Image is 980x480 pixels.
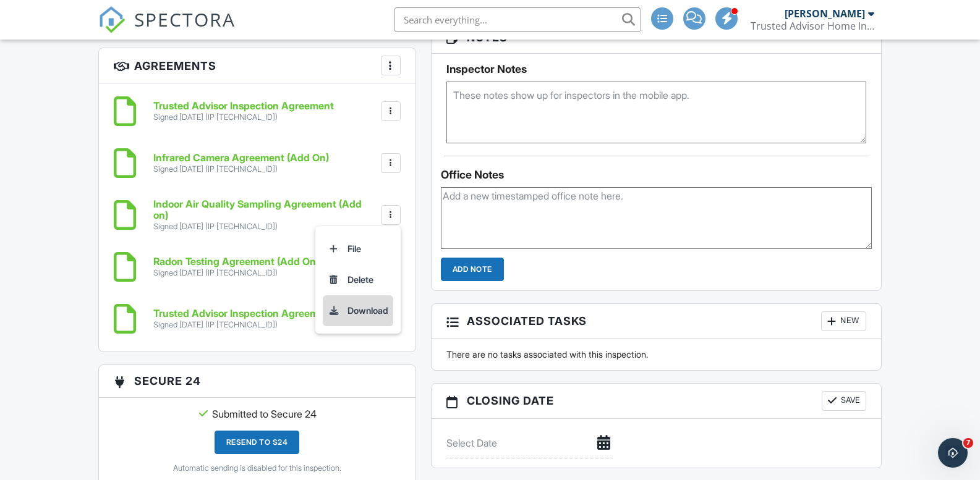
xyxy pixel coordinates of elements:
a: Delete [323,264,393,295]
input: Add Note [441,258,504,281]
div: Office Notes [441,169,872,181]
a: File [323,234,393,264]
button: Save [822,391,866,411]
img: The Best Home Inspection Software - Spectora [98,6,126,33]
div: Signed [DATE] (IP [TECHNICAL_ID]) [153,222,378,232]
h6: Indoor Air Quality Sampling Agreement (Add on) [153,199,378,221]
span: 7 [963,438,973,448]
div: Trusted Advisor Home Inspections [751,20,874,32]
a: Automatic sending is disabled for this inspection. [173,463,341,473]
a: Download [323,295,393,326]
a: Infrared Camera Agreement (Add On) Signed [DATE] (IP [TECHNICAL_ID]) [153,153,329,174]
h3: Agreements [99,48,415,83]
input: Search everything... [394,7,641,32]
div: Signed [DATE] (IP [TECHNICAL_ID]) [153,164,329,174]
span: SPECTORA [134,6,236,32]
a: Indoor Air Quality Sampling Agreement (Add on) Signed [DATE] (IP [TECHNICAL_ID]) [153,199,378,232]
div: New [821,311,866,331]
h6: Infrared Camera Agreement (Add On) [153,153,329,164]
span: Closing date [467,392,554,409]
div: Signed [DATE] (IP [TECHNICAL_ID]) [153,268,319,278]
h5: Inspector Notes [446,63,867,75]
a: Trusted Advisor Inspection Agreement Signed [DATE] (IP [TECHNICAL_ID]) [153,308,334,330]
a: Resend to S24 [215,431,300,463]
span: Associated Tasks [467,313,587,329]
h6: Trusted Advisor Inspection Agreement [153,101,334,112]
div: There are no tasks associated with this inspection. [439,348,874,361]
h3: Secure 24 [99,365,415,397]
div: [PERSON_NAME] [785,7,865,20]
a: Trusted Advisor Inspection Agreement Signed [DATE] (IP [TECHNICAL_ID]) [153,101,334,122]
a: SPECTORA [98,17,236,43]
h6: Radon Testing Agreement (Add On) [153,256,319,267]
div: Submitted to Secure 24 [106,407,408,421]
h6: Trusted Advisor Inspection Agreement [153,308,334,319]
div: Resend to S24 [215,431,300,454]
div: Signed [DATE] (IP [TECHNICAL_ID]) [153,320,334,330]
iframe: Intercom live chat [938,438,968,468]
div: Signed [DATE] (IP [TECHNICAL_ID]) [153,112,334,122]
input: Select Date [446,428,613,458]
a: Radon Testing Agreement (Add On) Signed [DATE] (IP [TECHNICAL_ID]) [153,256,319,278]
